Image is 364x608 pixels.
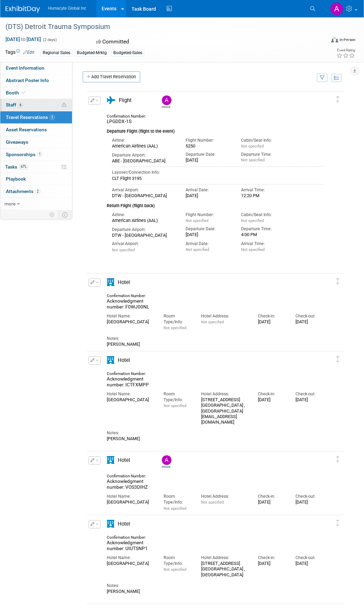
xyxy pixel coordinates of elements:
[42,38,57,42] span: (2 days)
[58,210,72,219] td: Toggle Event Tabs
[83,71,140,82] a: Add Travel Reservation
[241,232,286,237] div: 4:00 PM
[118,521,130,527] span: Hotel
[118,357,130,363] span: Hotel
[164,326,186,330] span: Not specified
[41,49,72,57] div: Regional Sales
[107,278,114,286] i: Hotel
[6,152,42,157] span: Sponsorships
[0,198,72,210] a: more
[6,6,40,13] img: ExhibitDay
[19,164,28,169] span: 67%
[258,555,285,561] div: Check-in:
[201,494,248,499] div: Hotel Address:
[37,152,42,157] span: 1
[164,494,191,505] div: Room Type/Info:
[201,500,224,505] span: Not specified
[295,494,323,499] div: Check-out:
[201,397,248,425] div: [STREET_ADDRESS] [GEOGRAPHIC_DATA] , [GEOGRAPHIC_DATA] [EMAIL_ADDRESS][DOMAIN_NAME]
[107,499,153,505] div: [GEOGRAPHIC_DATA]
[295,319,323,325] div: [DATE]
[330,2,343,16] img: Anthony Mattair
[331,37,338,42] img: Format-Inperson.png
[201,313,248,319] div: Hotel Address:
[107,356,114,364] i: Hotel
[6,78,49,83] span: Abstract Poster Info
[186,212,231,218] div: Flight Number:
[336,96,340,102] i: Click and drag to move item
[164,391,191,403] div: Room Type/Info:
[336,519,340,526] i: Click and drag to move item
[107,119,132,124] span: LPGDDX-1S
[241,158,286,162] div: Not specified
[339,37,355,42] div: In-Person
[336,356,340,362] i: Click and drag to move item
[107,342,323,347] div: [PERSON_NAME]
[5,164,28,170] span: Tasks
[107,336,323,342] div: Notes:
[107,456,114,464] i: Hotel
[118,279,130,285] span: Hotel
[241,212,286,218] div: Cabin/Seat Info:
[107,520,114,528] i: Hotel
[119,97,132,103] span: Flight
[50,115,55,120] span: 8
[320,76,325,80] i: Filter by Traveler
[112,176,323,181] div: CLT Flight 3195
[107,319,153,325] div: [GEOGRAPHIC_DATA]
[201,320,224,324] span: Not specified
[295,397,323,403] div: [DATE]
[258,319,285,325] div: [DATE]
[295,561,323,566] div: [DATE]
[111,49,144,57] div: Budgeted-Sales
[107,112,153,119] div: Confirmation Number:
[186,138,231,143] div: Flight Number:
[112,143,175,149] div: American Airlines (AAL)
[107,472,153,478] div: Confirmation Number:
[22,91,25,94] i: Booth reservation complete
[258,397,285,403] div: [DATE]
[112,193,175,199] div: DTW - [GEOGRAPHIC_DATA]
[241,247,286,252] div: Not specified
[258,494,285,499] div: Check-in:
[0,99,72,111] a: Staff6
[4,201,15,206] span: more
[107,555,153,561] div: Hotel Name:
[0,161,72,173] a: Tasks67%
[241,152,286,158] div: Departure Time:
[160,455,172,469] div: Anthony Mattair
[295,555,323,561] div: Check-out:
[75,49,109,57] div: Budgeted-Mrktg
[0,74,72,87] a: Abstract Poster Info
[6,102,23,108] span: Staff
[336,278,340,284] i: Click and drag to move item
[258,499,285,505] div: [DATE]
[258,313,285,319] div: Check-in:
[62,102,66,108] span: Potential Scheduling Conflict -- at least one attendee is tagged in another overlapping event.
[0,87,72,99] a: Booth
[35,189,40,194] span: 2
[6,139,28,145] span: Giveaways
[160,95,172,109] div: Anthony Mattair
[112,152,175,158] div: Departure Airport:
[112,218,175,223] div: American Airlines (AAL)
[20,37,27,42] span: to
[241,144,264,149] span: Not specified
[107,369,153,376] div: Confirmation Number:
[336,49,355,52] div: Event Rating
[241,138,286,143] div: Cabin/Seat Info:
[107,298,149,310] span: Acknowledgment number: F0WJ00NL
[301,36,355,46] div: Event Format
[201,561,248,578] div: [STREET_ADDRESS] [GEOGRAPHIC_DATA] , [GEOGRAPHIC_DATA]
[48,6,86,11] span: Humacyte Global Inc
[186,158,231,163] div: [DATE]
[295,313,323,319] div: Check-out:
[23,50,34,55] a: Edit
[3,21,321,33] div: (DTS) Detroit Trauma Symposium
[295,391,323,397] div: Check-out:
[107,199,323,209] div: Return Flight (flight back)
[112,248,135,252] span: Not specified
[0,185,72,197] a: Attachments2
[6,65,44,71] span: Event Information
[94,36,202,48] div: Committed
